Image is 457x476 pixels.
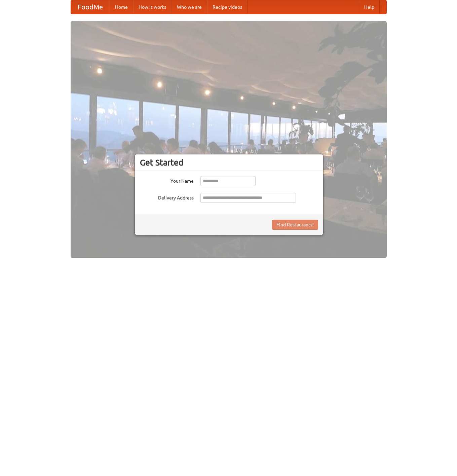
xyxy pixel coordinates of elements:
[133,0,172,14] a: How it works
[272,220,318,230] button: Find Restaurants!
[140,176,194,184] label: Your Name
[71,0,110,14] a: FoodMe
[110,0,133,14] a: Home
[207,0,247,14] a: Recipe videos
[140,193,194,201] label: Delivery Address
[359,0,380,14] a: Help
[172,0,207,14] a: Who we are
[140,157,318,168] h3: Get Started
